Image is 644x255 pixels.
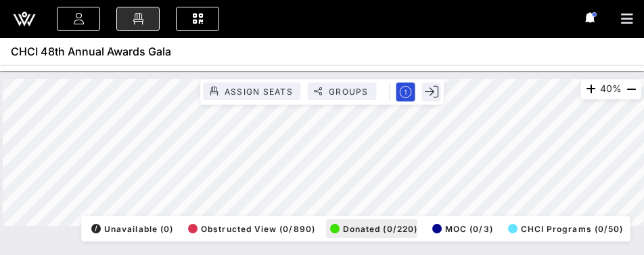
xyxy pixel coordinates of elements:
[11,43,171,60] span: CHCI 48th Annual Awards Gala
[326,219,417,238] button: Donated (0/220)
[184,219,315,238] button: Obstructed View (0/890)
[328,87,369,97] span: Groups
[428,219,493,238] button: MOC (0/3)
[204,83,301,100] button: Assign Seats
[188,224,315,234] span: Obstructed View (0/890)
[504,219,624,238] button: CHCI Programs (0/50)
[308,83,377,100] button: Groups
[580,79,641,99] div: 40%
[432,224,493,234] span: MOC (0/3)
[91,224,173,234] span: Unavailable (0)
[508,224,624,234] span: CHCI Programs (0/50)
[91,224,101,233] div: /
[87,219,173,238] button: /Unavailable (0)
[330,224,417,234] span: Donated (0/220)
[224,87,293,97] span: Assign Seats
